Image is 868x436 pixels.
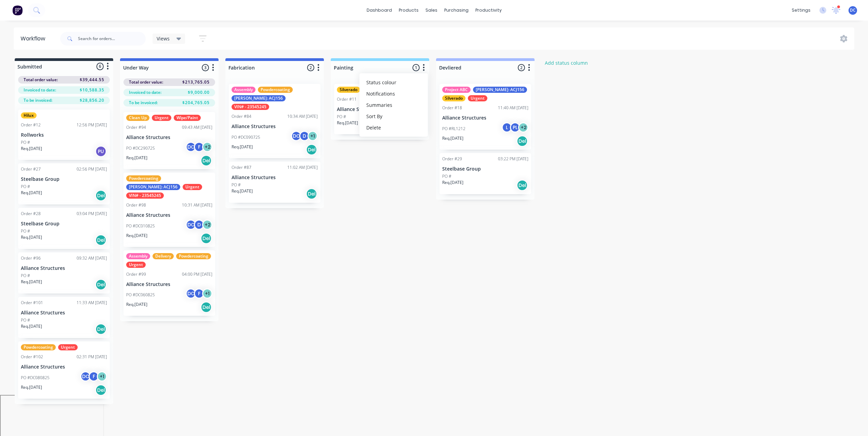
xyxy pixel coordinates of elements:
[232,113,251,120] div: Order #84
[258,87,293,93] div: Powdercoating
[77,166,107,172] div: 02:56 PM [DATE]
[359,77,428,88] button: Status colour
[80,97,104,103] span: $28,856.20
[157,35,170,42] span: Views
[152,115,171,121] div: Urgent
[126,115,149,121] div: Clean Up
[21,384,42,390] p: Req. [DATE]
[442,87,471,93] div: Project ABC
[232,144,253,150] p: Req. [DATE]
[58,344,78,350] div: Urgent
[24,97,52,103] span: To be invoiced:
[21,112,37,119] div: Hilux
[498,156,528,162] div: 03:22 PM [DATE]
[126,184,180,190] div: [PERSON_NAME]: ACJ156
[232,182,241,188] p: PO #
[18,297,110,338] div: Order #10111:33 AM [DATE]Alliance StructuresPO #Req.[DATE]Del
[77,255,107,261] div: 09:32 AM [DATE]
[21,300,43,306] div: Order #101
[126,155,147,161] p: Req. [DATE]
[498,105,528,111] div: 11:40 AM [DATE]
[21,354,43,360] div: Order #102
[126,301,147,308] p: Req. [DATE]
[126,145,155,151] p: PO #DC290725
[510,122,520,133] div: PL
[442,173,451,179] p: PO #
[123,112,215,169] div: Clean UpUrgentWipe/PaintOrder #9409:43 AM [DATE]Alliance StructuresPO #DC290725DCF+2Req.[DATE]Del
[229,162,320,203] div: Order #8711:02 AM [DATE]Alliance StructuresPO #Req.[DATE]Del
[442,179,463,186] p: Req. [DATE]
[334,84,426,134] div: SilveradoOrder #1112:56 PM [DATE]Alliance StructuresPO #Req.[DATE]Del
[77,122,107,128] div: 12:56 PM [DATE]
[439,84,531,150] div: Project ABC[PERSON_NAME]: ACJ156SilveradoUrgentOrder #1811:40 AM [DATE]Alliance StructuresPO #RL1...
[299,131,310,141] div: D
[21,344,56,350] div: Powdercoating
[439,153,531,194] div: Order #2903:22 PM [DATE]Steelbase GroupPO #Req.[DATE]Del
[442,115,528,121] p: Alliance Structures
[541,58,592,67] button: Add status column
[21,255,41,261] div: Order #96
[78,32,146,46] input: Search for orders...
[359,88,428,99] button: Notifications
[97,371,107,382] div: + 1
[21,190,42,196] p: Req. [DATE]
[126,192,164,199] div: VIN# - 23545245
[18,341,110,399] div: PowdercoatingUrgentOrder #10202:31 PM [DATE]Alliance StructuresPO #DC080825DCF+1Req.[DATE]Del
[18,110,110,160] div: HiluxOrder #1212:56 PM [DATE]RollworksPO #Req.[DATE]PU
[442,95,465,101] div: Silverado
[174,115,201,121] div: Wipe/Paint
[201,233,212,244] div: Del
[129,79,163,85] span: Total order value:
[126,135,212,140] p: Alliance Structures
[232,124,318,129] p: Alliance Structures
[473,87,527,93] div: [PERSON_NAME]: ACJ156
[232,175,318,180] p: Alliance Structures
[21,279,42,285] p: Req. [DATE]
[850,7,856,13] span: DC
[21,234,42,240] p: Req. [DATE]
[201,302,212,313] div: Del
[21,146,42,152] p: Req. [DATE]
[517,136,528,147] div: Del
[202,142,212,152] div: + 2
[442,105,462,111] div: Order #18
[442,156,462,162] div: Order #29
[126,262,146,268] div: Urgent
[188,89,210,96] span: $9,000.00
[80,371,91,382] div: DC
[126,253,150,259] div: Assembly
[359,99,428,111] button: Summaries
[182,100,210,106] span: $204,765.05
[21,375,50,381] p: PO #DC080825
[201,155,212,166] div: Del
[18,163,110,204] div: Order #2702:56 PM [DATE]Steelbase GroupPO #Req.[DATE]Del
[502,122,512,133] div: L
[21,122,41,128] div: Order #12
[77,354,107,360] div: 02:31 PM [DATE]
[126,212,212,218] p: Alliance Structures
[21,221,107,227] p: Steelbase Group
[21,273,30,279] p: PO #
[21,139,30,146] p: PO #
[21,184,30,190] p: PO #
[194,288,204,299] div: F
[21,310,107,316] p: Alliance Structures
[153,253,174,259] div: Delivery
[182,124,212,130] div: 09:43 AM [DATE]
[182,202,212,208] div: 10:31 AM [DATE]
[123,250,215,316] div: AssemblyDeliveryPowdercoatingUrgentOrder #9904:00 PM [DATE]Alliance StructuresPO #DC060825DCF+1Re...
[24,87,56,93] span: Invoiced to date:
[337,87,360,93] div: Silverado
[182,79,210,85] span: $213,765.05
[518,122,528,133] div: + 2
[21,166,41,172] div: Order #27
[126,202,146,208] div: Order #98
[468,95,487,101] div: Urgent
[21,317,30,323] p: PO #
[176,253,211,259] div: Powdercoating
[232,87,255,93] div: Assembly
[21,364,107,370] p: Alliance Structures
[194,142,204,152] div: F
[95,279,106,290] div: Del
[442,126,465,132] p: PO #RL1212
